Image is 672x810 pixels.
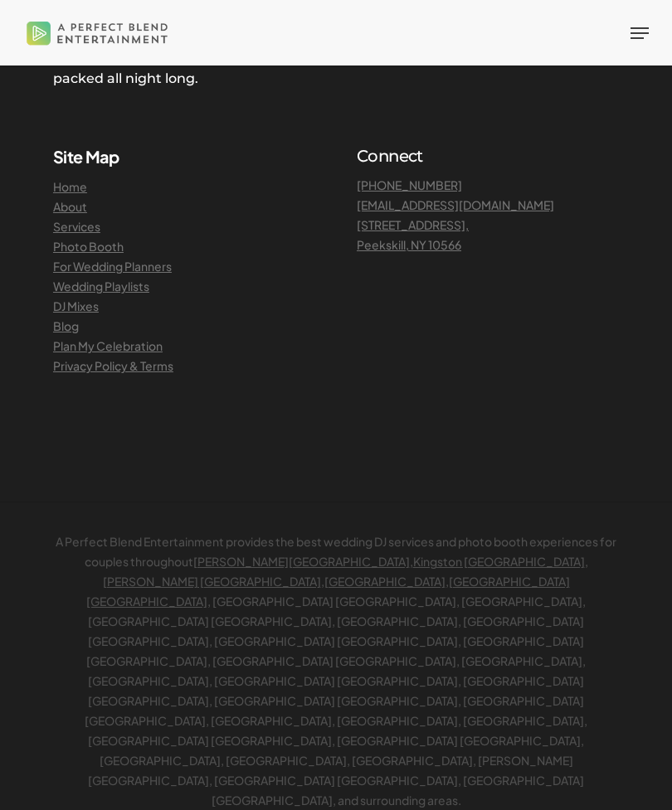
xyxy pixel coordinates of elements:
a: Services [53,219,100,234]
a: For Wedding Planners [53,259,172,274]
a: Blog [53,318,79,333]
a: [GEOGRAPHIC_DATA] [324,574,446,589]
a: Privacy Policy & Terms [53,358,173,373]
a: Navigation Menu [631,25,649,41]
a: Home [53,179,87,194]
a: [PERSON_NAME] [GEOGRAPHIC_DATA] [103,574,321,589]
a: Photo Booth [53,239,124,254]
b: Site Map [53,146,119,167]
a: About [53,199,87,214]
span: A Perfect Blend Entertainment provides the best wedding DJ services and photo booth experiences f... [56,534,616,808]
a: Kingston [GEOGRAPHIC_DATA] [413,554,585,569]
a: Plan My Celebration [53,338,163,353]
h4: Connect [357,146,619,167]
img: A Perfect Blend Entertainment [23,10,172,56]
a: [STREET_ADDRESS],Peekskill, NY 10566 [357,217,469,252]
a: [EMAIL_ADDRESS][DOMAIN_NAME] [357,197,554,212]
a: Wedding Playlists [53,279,149,293]
a: DJ Mixes [53,298,99,313]
a: [PERSON_NAME][GEOGRAPHIC_DATA] [193,554,410,569]
a: [PHONE_NUMBER] [357,177,462,192]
